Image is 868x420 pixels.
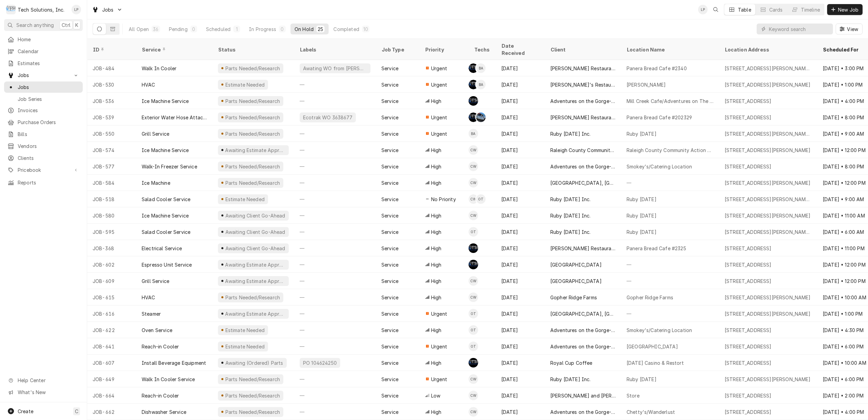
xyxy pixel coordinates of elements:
[142,212,189,219] div: Ice Machine Service
[837,6,860,13] span: New Job
[550,163,616,170] div: Adventures on the Gorge-Aramark Destinations
[469,260,478,269] div: AF
[550,114,616,121] div: [PERSON_NAME] Restaurant Group
[469,211,478,220] div: Coleton Wallace's Avatar
[4,105,83,116] a: Invoices
[469,325,478,335] div: OT
[4,129,83,140] a: Bills
[469,243,478,253] div: SB
[827,4,863,15] button: New Job
[496,289,545,305] div: [DATE]
[431,277,442,285] span: High
[496,305,545,322] div: [DATE]
[496,207,545,224] div: [DATE]
[476,112,486,122] div: JP
[431,294,442,301] span: High
[725,97,772,105] div: [STREET_ADDRESS]
[550,310,616,317] div: [GEOGRAPHIC_DATA], [GEOGRAPHIC_DATA]
[294,191,376,207] div: —
[474,46,490,53] div: Techs
[469,260,478,269] div: Austin Fox's Avatar
[725,130,812,137] div: [STREET_ADDRESS][PERSON_NAME][PERSON_NAME]
[294,207,376,224] div: —
[87,273,136,289] div: JOB-609
[431,163,442,170] span: High
[496,60,545,76] div: [DATE]
[469,112,478,122] div: AF
[725,46,810,53] div: Location Address
[725,163,772,170] div: [STREET_ADDRESS]
[224,179,281,186] div: Parts Needed/Research
[294,93,376,109] div: —
[75,408,78,415] span: C
[142,147,189,154] div: Ice Machine Service
[224,81,265,88] div: Estimate Needed
[381,46,414,53] div: Job Type
[469,276,478,286] div: Coleton Wallace's Avatar
[381,261,398,268] div: Service
[87,175,136,191] div: JOB-584
[87,158,136,175] div: JOB-577
[18,389,79,396] span: What's New
[93,46,129,53] div: ID
[75,21,78,29] span: K
[333,26,359,33] div: Completed
[431,179,442,186] span: High
[87,289,136,305] div: JOB-615
[224,261,286,268] div: Awaiting Estimate Approval
[4,164,83,176] a: Go to Pricebook
[381,114,398,121] div: Service
[4,177,83,188] a: Reports
[87,93,136,109] div: JOB-536
[318,26,323,33] div: 25
[496,142,545,158] div: [DATE]
[469,63,478,73] div: AF
[431,65,447,72] span: Urgent
[142,196,190,203] div: Salad Cooler Service
[6,5,16,14] div: T
[224,130,281,137] div: Parts Needed/Research
[62,21,70,29] span: Ctrl
[4,93,83,105] a: Job Series
[224,147,286,154] div: Awaiting Estimate Approval
[469,96,478,106] div: SB
[476,63,486,73] div: BA
[431,97,442,105] span: High
[476,63,486,73] div: Brian Alexander's Avatar
[294,76,376,93] div: —
[621,305,719,322] div: —
[4,58,83,69] a: Estimates
[469,178,478,187] div: CW
[102,6,114,13] span: Jobs
[224,114,281,121] div: Parts Needed/Research
[218,46,287,53] div: Status
[469,227,478,237] div: OT
[469,145,478,155] div: Coleton Wallace's Avatar
[224,294,281,301] div: Parts Needed/Research
[89,4,125,15] a: Go to Jobs
[846,26,859,33] span: View
[431,310,447,317] span: Urgent
[698,5,708,14] div: Lisa Paschal's Avatar
[550,147,616,154] div: Raleigh County Community Action Association
[725,114,772,121] div: [STREET_ADDRESS]
[294,256,376,273] div: —
[381,179,398,186] div: Service
[224,163,281,170] div: Parts Needed/Research
[469,194,478,204] div: Coleton Wallace's Avatar
[496,175,545,191] div: [DATE]
[469,325,478,335] div: Otis Tooley's Avatar
[469,178,478,187] div: Coleton Wallace's Avatar
[192,26,196,33] div: 0
[627,65,687,72] div: Panera Bread Cafe #2340
[142,245,182,252] div: Electrical Service
[381,81,398,88] div: Service
[18,107,79,114] span: Invoices
[496,191,545,207] div: [DATE]
[431,212,442,219] span: High
[224,228,286,236] div: Awaiting Client Go-Ahead
[469,276,478,286] div: CW
[4,46,83,57] a: Calendar
[621,273,719,289] div: —
[476,112,486,122] div: Joe Paschal's Avatar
